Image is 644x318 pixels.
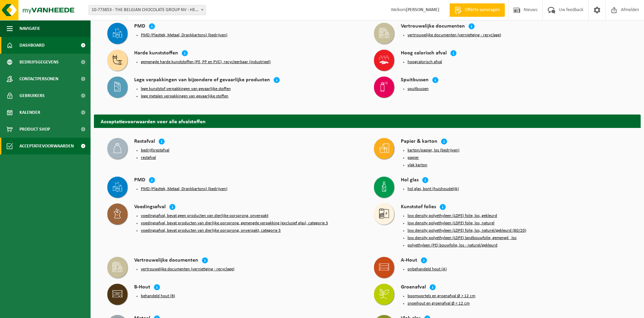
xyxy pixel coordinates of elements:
[19,138,74,154] span: Acceptatievoorwaarden
[19,54,59,71] span: Bedrijfsgegevens
[401,77,429,84] h4: Spuitbussen
[401,203,436,211] h4: Kunststof folies
[401,177,419,184] h4: Hol glas
[89,5,206,15] span: 10-773853 - THE BELGIAN CHOCOLATE GROUP NV - HERENTALS
[134,50,178,57] h4: Harde kunststoffen
[141,148,169,153] button: bedrijfsrestafval
[134,77,270,84] h4: Lege verpakkingen van bijzondere of gevaarlijke producten
[408,186,459,192] button: hol glas, bont (huishoudelijk)
[141,267,234,272] button: vertrouwelijke documenten (vernietiging - recyclage)
[134,284,150,291] h4: B-Hout
[408,33,501,38] button: vertrouwelijke documenten (vernietiging - recyclage)
[408,221,494,226] button: low density polyethyleen (LDPE) folie, los, naturel
[406,7,439,12] strong: [PERSON_NAME]
[408,228,526,233] button: low density polyethyleen (LDPE) folie, los, naturel/gekleurd (80/20)
[408,59,442,65] button: hoogcalorisch afval
[141,86,231,92] button: lege kunststof verpakkingen van gevaarlijke stoffen
[141,213,268,219] button: voedingsafval, bevat geen producten van dierlijke oorsprong, onverpakt
[408,243,497,248] button: polyethyleen (PE) bouwfolie, los - naturel/gekleurd
[408,235,517,241] button: low density polyethyleen (LDPE) landbouwfolie, gemengd , los
[19,104,40,121] span: Kalender
[408,148,460,153] button: karton/papier, los (bedrijven)
[134,203,166,211] h4: Voedingsafval
[408,267,447,272] button: onbehandeld hout (A)
[19,20,40,37] span: Navigatie
[19,121,50,138] span: Product Shop
[141,33,227,38] button: PMD (Plastiek, Metaal, Drankkartons) (bedrijven)
[463,7,501,13] span: Offerte aanvragen
[408,213,497,219] button: low density polyethyleen (LDPE) folie, los, gekleurd
[19,37,45,54] span: Dashboard
[408,301,470,306] button: snoeihout en groenafval Ø < 12 cm
[19,87,45,104] span: Gebruikers
[408,155,419,161] button: papier
[141,155,156,161] button: restafval
[141,59,271,65] button: gemengde harde kunststoffen (PE, PP en PVC), recycleerbaar (industrieel)
[134,257,198,265] h4: Vertrouwelijke documenten
[401,138,437,146] h4: Papier & karton
[408,86,429,92] button: spuitbussen
[89,5,206,15] span: 10-773853 - THE BELGIAN CHOCOLATE GROUP NV - HERENTALS
[141,94,228,99] button: lege metalen verpakkingen van gevaarlijke stoffen
[141,228,281,233] button: voedingsafval, bevat producten van dierlijke oorsprong, onverpakt, categorie 3
[401,257,417,265] h4: A-Hout
[141,293,175,299] button: behandeld hout (B)
[401,23,465,31] h4: Vertrouwelijke documenten
[408,293,475,299] button: boomwortels en groenafval Ø > 12 cm
[134,23,145,31] h4: PMD
[94,115,641,128] h2: Acceptatievoorwaarden voor alle afvalstoffen
[134,177,145,184] h4: PMD
[408,163,427,168] button: vlak karton
[19,71,58,87] span: Contactpersonen
[134,138,155,146] h4: Restafval
[141,186,227,192] button: PMD (Plastiek, Metaal, Drankkartons) (bedrijven)
[401,50,447,57] h4: Hoog calorisch afval
[449,3,505,17] a: Offerte aanvragen
[401,284,426,291] h4: Groenafval
[141,221,328,226] button: voedingsafval, bevat producten van dierlijke oorsprong, gemengde verpakking (exclusief glas), cat...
